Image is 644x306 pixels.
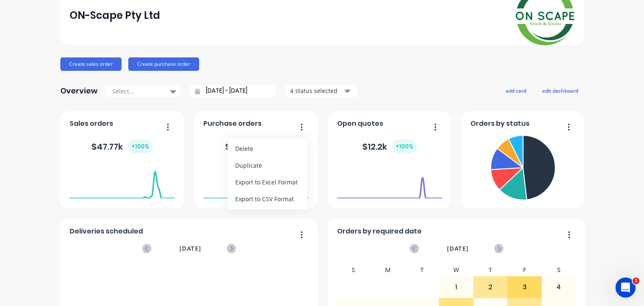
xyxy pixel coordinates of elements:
[70,7,160,24] div: ON-Scape Pty Ltd
[439,264,473,276] div: W
[286,85,357,97] button: 4 status selected
[392,140,417,153] div: + 100 %
[290,86,343,95] div: 4 status selected
[439,277,473,298] div: 1
[500,85,532,96] button: add card
[473,264,508,276] div: T
[542,264,576,276] div: S
[225,140,286,153] div: $ 280.51
[60,57,122,71] button: Create sales order
[474,277,507,298] div: 2
[235,176,300,188] div: Export to Excel Format
[235,143,300,155] div: Delete
[70,119,113,129] span: Sales orders
[362,140,417,153] div: $ 12.2k
[70,226,143,236] span: Deliveries scheduled
[633,277,639,284] span: 1
[235,193,300,205] div: Export to CSV Format
[91,140,153,153] div: $ 47.77k
[235,159,300,171] div: Duplicate
[508,277,541,298] div: 3
[470,119,530,129] span: Orders by status
[337,119,383,129] span: Open quotes
[537,85,584,96] button: edit dashboard
[60,83,98,99] div: Overview
[447,244,469,253] span: [DATE]
[128,57,199,71] button: Create purchase order
[405,264,439,276] div: T
[615,277,636,298] iframe: Intercom live chat
[371,264,405,276] div: M
[179,244,201,253] span: [DATE]
[542,277,576,298] div: 4
[203,119,262,129] span: Purchase orders
[128,140,153,153] div: + 100 %
[507,264,542,276] div: F
[337,264,371,276] div: S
